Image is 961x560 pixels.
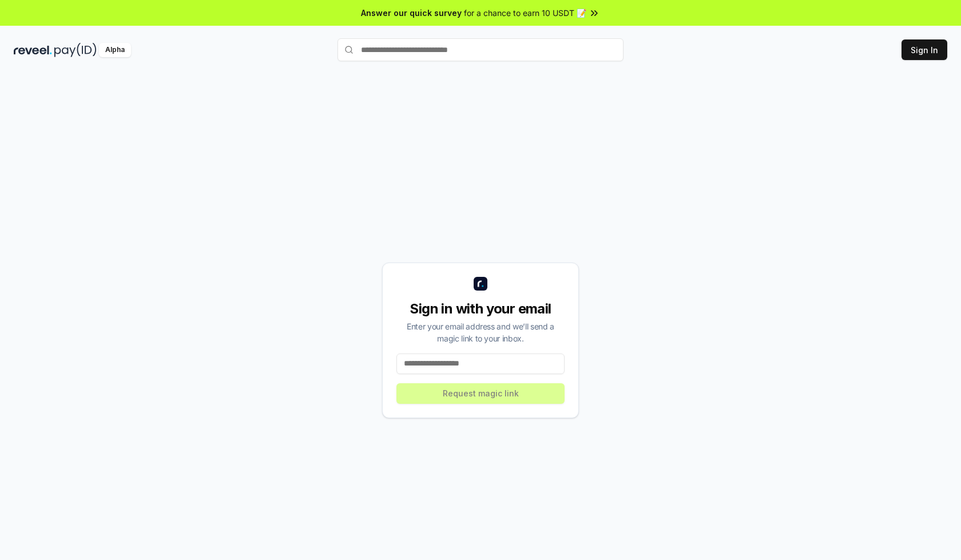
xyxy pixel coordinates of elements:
[361,7,462,19] span: Answer our quick survey
[396,300,565,318] div: Sign in with your email
[14,43,52,57] img: reveel_dark
[464,7,586,19] span: for a chance to earn 10 USDT 📝
[902,39,947,60] button: Sign In
[474,277,487,291] img: logo_small
[54,43,97,57] img: pay_id
[396,320,565,344] div: Enter your email address and we’ll send a magic link to your inbox.
[99,43,131,57] div: Alpha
